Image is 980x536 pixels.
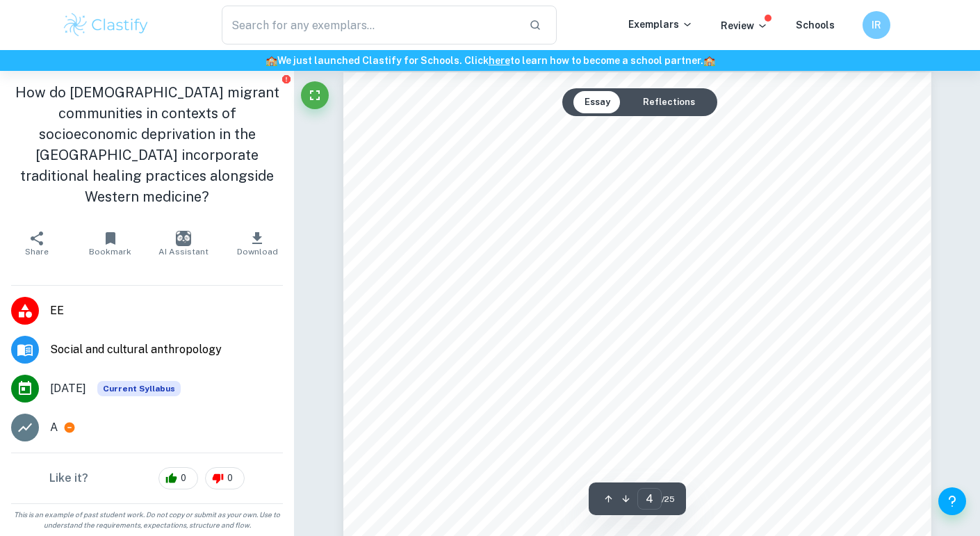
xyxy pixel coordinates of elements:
[3,53,977,68] h6: We just launched Clastify for Schools. Click to learn how to become a school partner.
[628,17,693,32] p: Exemplars
[50,302,283,319] span: EE
[459,109,938,119] span: How do [DEMOGRAPHIC_DATA] migrant communities in contexts of socioeconomic deprivation in the
[220,224,294,263] button: Download
[49,470,88,487] h6: Like it?
[147,224,221,263] button: AI Assistant
[11,82,283,207] h1: How do [DEMOGRAPHIC_DATA] migrant communities in contexts of socioeconomic deprivation in the [GE...
[266,55,277,66] span: 🏫
[632,91,706,113] button: Reflections
[863,11,890,39] button: IR
[50,341,283,358] span: Social and cultural anthropology
[412,450,456,462] span: practices.
[412,185,942,197] span: analysis in answering the following question: 8How do [DEMOGRAPHIC_DATA] migrant communities in c...
[412,318,838,330] span: examines the incorporation and potential conflicts of combining traditional healing practices
[721,18,768,33] p: Review
[412,344,856,356] span: with Western medical methods, which I will address through the health, illness, and healing area
[869,17,885,33] h6: IR
[489,55,510,66] a: here
[50,380,86,397] span: [DATE]
[50,419,58,436] p: A
[412,423,845,435] span: bring to [GEOGRAPHIC_DATA], and how these integrate with established Western biomedical
[412,291,956,302] span: that some [DEMOGRAPHIC_DATA] migrants face due to their socioeconomic status in [GEOGRAPHIC_DATA]...
[176,231,191,246] img: AI Assistant
[443,133,831,143] span: United States incorporate traditional healing practices alongside Western medicine?
[662,493,675,505] span: / 25
[74,224,147,263] button: Bookmark
[158,247,209,257] span: AI Assistant
[301,81,329,109] button: Fullscreen
[412,397,945,409] span: meaningful understanding of the traditional medical beliefs and knowledge that [DEMOGRAPHIC_DATA]...
[938,487,966,515] button: Help and Feedback
[412,371,851,382] span: of inquiry. Hence, I chose to base my essay on this topic in hopes of gaining a deeper and more
[237,247,278,257] span: Download
[447,264,856,276] span: This research question is worth investigating because it explores the structural inequality
[281,74,291,84] button: Report issue
[703,55,715,66] span: 🏫
[158,467,198,489] div: 0
[412,238,547,250] span: alongside Western medicine?
[573,91,621,113] button: Essay
[25,247,49,257] span: Share
[796,19,835,31] a: Schools
[412,503,418,515] span: 2
[6,510,288,530] span: This is an example of past student work. Do not copy or submit as your own. Use to understand the...
[62,11,150,39] img: Clastify logo
[173,471,194,485] span: 0
[447,503,564,515] span: Contextual Information
[97,381,181,396] div: This exemplar is based on the current syllabus. Feel free to refer to it for inspiration/ideas wh...
[412,211,875,223] span: of socioeconomic deprivation in the [GEOGRAPHIC_DATA] incorporate traditional healing practices
[222,6,518,44] input: Search for any exemplars...
[89,247,131,257] span: Bookmark
[220,471,240,485] span: 0
[205,467,245,489] div: 0
[97,381,181,396] span: Current Syllabus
